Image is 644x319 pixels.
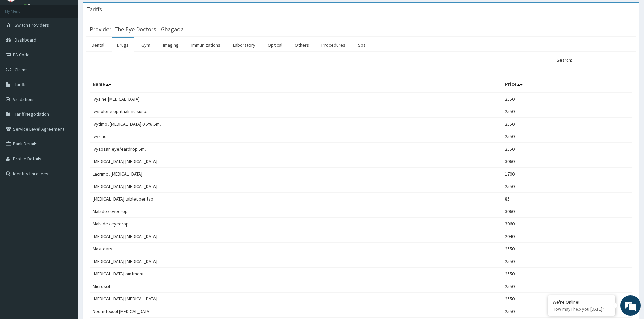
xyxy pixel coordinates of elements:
[502,130,632,143] td: 2550
[15,111,49,117] span: Tariff Negotiation
[502,205,632,218] td: 3060
[90,305,502,318] td: Neomdexsol [MEDICAL_DATA]
[502,218,632,230] td: 3060
[502,255,632,268] td: 2550
[90,205,502,218] td: Maladex eyedrop
[90,255,502,268] td: [MEDICAL_DATA] [MEDICAL_DATA]
[90,230,502,243] td: [MEDICAL_DATA] [MEDICAL_DATA]
[353,38,371,52] a: Spa
[502,105,632,118] td: 2550
[502,168,632,180] td: 1700
[86,38,110,52] a: Dental
[90,293,502,305] td: [MEDICAL_DATA] [MEDICAL_DATA]
[90,143,502,155] td: Ivyzozan eye/eardrop 5ml
[15,37,37,43] span: Dashboard
[502,268,632,280] td: 2550
[35,38,114,47] div: Chat with us now
[502,193,632,205] td: 85
[90,77,502,93] th: Name
[158,38,184,52] a: Imaging
[112,38,134,52] a: Drugs
[90,218,502,230] td: Malvidex eyedrop
[90,92,502,105] td: Ivysine [MEDICAL_DATA]
[289,38,314,52] a: Others
[136,38,156,52] a: Gym
[502,143,632,155] td: 2550
[502,305,632,318] td: 2550
[15,22,49,28] span: Switch Providers
[502,118,632,130] td: 2550
[502,77,632,93] th: Price
[90,168,502,180] td: Lacrimol [MEDICAL_DATA]
[13,34,27,51] img: d_794563401_company_1708531726252_794563401
[90,155,502,168] td: [MEDICAL_DATA] [MEDICAL_DATA]
[502,92,632,105] td: 2550
[111,3,127,20] div: Minimize live chat window
[90,26,184,32] h3: Provider - The Eye Doctors - Gbagada
[574,55,632,65] input: Search:
[186,38,226,52] a: Immunizations
[3,184,129,208] textarea: Type your message and hit 'Enter'
[90,180,502,193] td: [MEDICAL_DATA] [MEDICAL_DATA]
[90,243,502,255] td: Maxitears
[90,280,502,293] td: Microsol
[228,38,261,52] a: Laboratory
[15,67,28,73] span: Claims
[502,243,632,255] td: 2550
[502,280,632,293] td: 2550
[502,230,632,243] td: 2040
[90,105,502,118] td: Ivysolone ophthalmic susp.
[90,268,502,280] td: [MEDICAL_DATA] ointment
[15,81,27,87] span: Tariffs
[90,118,502,130] td: Ivytimol [MEDICAL_DATA] 0.5% 5ml
[502,180,632,193] td: 2550
[502,155,632,168] td: 3060
[24,3,40,8] a: Online
[86,6,102,12] h3: Tariffs
[39,85,93,153] span: We're online!
[553,306,610,312] p: How may I help you today?
[262,38,288,52] a: Optical
[553,299,610,305] div: We're Online!
[316,38,351,52] a: Procedures
[557,55,632,65] label: Search:
[90,193,502,205] td: [MEDICAL_DATA] tablet per tab
[90,130,502,143] td: Ivyzinc
[502,293,632,305] td: 2550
